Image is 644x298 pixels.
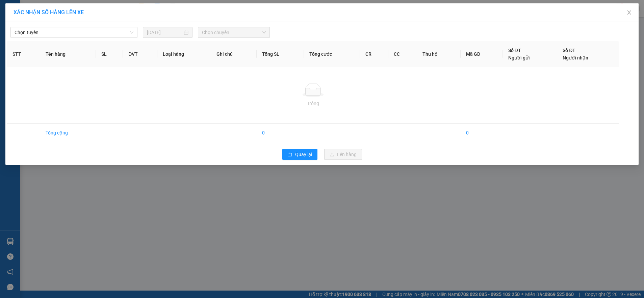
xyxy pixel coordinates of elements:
th: CR [360,41,388,67]
th: Tên hàng [40,41,96,67]
th: Loại hàng [157,41,211,67]
span: Chọn tuyến [15,27,133,38]
span: Quay lại [295,151,312,158]
span: Số ĐT [508,48,521,53]
span: Người gửi [508,55,530,60]
button: Close [620,3,639,22]
th: Tổng SL [257,41,304,67]
th: ĐVT [123,41,157,67]
span: Chọn chuyến [202,27,266,38]
th: Mã GD [461,41,503,67]
span: Người nhận [563,55,588,60]
th: STT [7,41,40,67]
th: Thu hộ [417,41,461,67]
span: rollback [288,152,292,157]
td: 0 [461,124,503,142]
span: XÁC NHẬN SỐ HÀNG LÊN XE [14,9,84,16]
input: 11/08/2025 [147,29,182,36]
button: uploadLên hàng [324,149,362,160]
td: 0 [257,124,304,142]
td: Tổng cộng [40,124,96,142]
th: Ghi chú [211,41,257,67]
th: SL [96,41,123,67]
div: Trống [12,100,613,107]
th: Tổng cước [304,41,360,67]
th: CC [388,41,417,67]
span: close [626,10,632,15]
span: Số ĐT [563,48,575,53]
button: rollbackQuay lại [282,149,317,160]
